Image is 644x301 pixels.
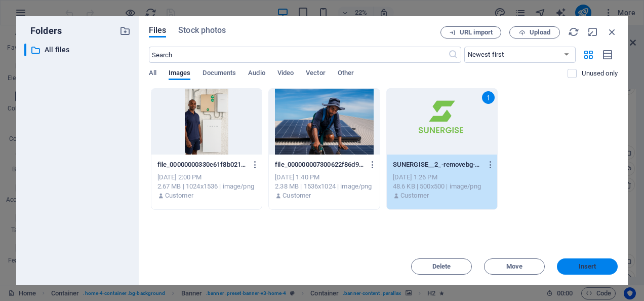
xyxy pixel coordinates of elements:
[411,258,472,275] button: Delete
[157,182,256,191] div: 2.67 MB | 1024x1536 | image/png
[157,173,256,182] div: [DATE] 2:00 PM
[432,264,451,270] span: Delete
[119,25,131,36] i: Create new folder
[165,191,193,200] p: Customer
[45,44,112,56] p: All files
[582,69,618,78] p: Displays only files that are not in use on the website. Files added during this session can still...
[393,182,492,191] div: 48.6 KB | 500x500 | image/png
[568,26,579,37] i: Reload
[24,44,26,56] div: ​
[203,67,236,81] span: Documents
[607,26,618,37] i: Close
[149,47,448,63] input: Search
[506,264,522,270] span: Move
[24,24,62,37] p: Folders
[587,26,598,37] i: Minimize
[579,264,596,270] span: Insert
[277,67,294,81] span: Video
[482,91,495,104] div: 1
[283,191,311,200] p: Customer
[149,24,167,36] span: Files
[275,173,374,182] div: [DATE] 1:40 PM
[509,26,560,39] button: Upload
[157,160,247,169] p: file_00000000330c61f8b02191b13e97c0ef-PjT7zygBub2rynCE4-9Z3g.png
[484,258,545,275] button: Move
[338,67,354,81] span: Other
[149,67,156,81] span: All
[275,160,364,169] p: file_000000007300622f86d9a77b40d79d2d-VtJMW5v7tym6NzPhesh4og.png
[275,182,374,191] div: 2.38 MB | 1536x1024 | image/png
[530,29,550,35] span: Upload
[248,67,265,81] span: Audio
[440,26,501,39] button: URL import
[393,173,492,182] div: [DATE] 1:26 PM
[306,67,326,81] span: Vector
[557,258,618,275] button: Insert
[400,191,429,200] p: Customer
[178,24,226,36] span: Stock photos
[169,67,191,81] span: Images
[460,29,493,35] span: URL import
[393,160,482,169] p: SUNERGISE__2_-removebg-1-DIOnx_W--hp6nlElH5liWg.png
